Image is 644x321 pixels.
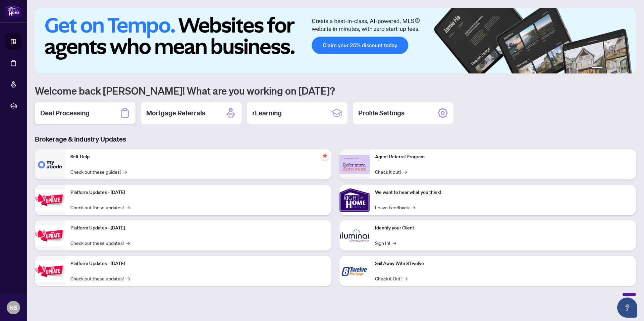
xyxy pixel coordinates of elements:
[627,67,629,69] button: 6
[70,189,326,196] p: Platform Updates - [DATE]
[70,275,130,282] a: Check out these updates!→
[70,239,130,247] a: Check out these updates!→
[375,153,631,161] p: Agent Referral Program
[252,108,282,118] h2: rLearning
[126,239,130,247] span: →
[375,168,407,175] a: Check it out!→
[393,239,396,247] span: →
[358,108,405,118] h2: Profile Settings
[35,135,636,144] h3: Brokerage & Industry Updates
[605,67,608,69] button: 2
[339,155,370,174] img: Agent Referral Program
[35,261,65,282] img: Platform Updates - June 23, 2025
[123,168,127,175] span: →
[339,185,370,215] img: We want to hear what you think!
[70,153,326,161] p: Self-Help
[339,256,370,286] img: Sail Away With 8Twelve
[70,224,326,232] p: Platform Updates - [DATE]
[339,220,370,251] img: Identify your Client
[592,67,602,69] button: 1
[35,225,65,246] img: Platform Updates - July 8, 2025
[610,67,613,69] button: 3
[616,67,619,69] button: 4
[412,204,415,211] span: →
[126,275,130,282] span: →
[35,84,636,97] h1: Welcome back [PERSON_NAME]! What are you working on [DATE]?
[375,239,396,247] a: Sign In!→
[35,149,65,179] img: Self-Help
[321,152,329,160] span: pushpin
[35,8,636,73] img: Slide 0
[404,275,408,282] span: →
[375,224,631,232] p: Identify your Client
[35,190,65,211] img: Platform Updates - July 21, 2025
[70,204,130,211] a: Check out these updates!→
[617,298,637,318] button: Open asap
[146,108,205,118] h2: Mortgage Referrals
[70,260,326,267] p: Platform Updates - [DATE]
[404,168,407,175] span: →
[70,168,127,175] a: Check out these guides!→
[40,108,90,118] h2: Deal Processing
[5,5,21,17] img: logo
[126,204,130,211] span: →
[375,204,415,211] a: Leave Feedback→
[621,67,624,69] button: 5
[375,275,408,282] a: Check it Out!→
[375,260,631,267] p: Sail Away With 8Twelve
[375,189,631,196] p: We want to hear what you think!
[9,303,17,312] span: NS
